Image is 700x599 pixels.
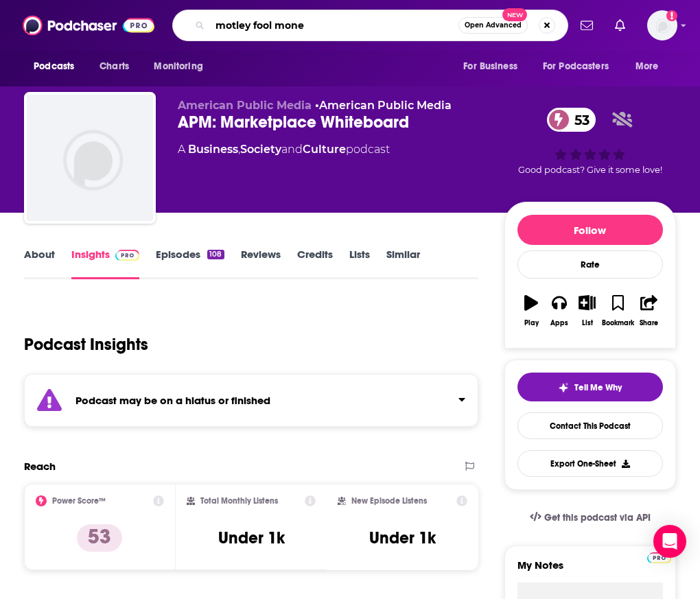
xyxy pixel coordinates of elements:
h3: Under 1k [369,528,436,548]
span: Charts [100,57,129,76]
div: 108 [207,250,224,259]
button: Play [517,286,546,336]
div: Bookmark [602,319,634,327]
span: For Business [463,57,517,76]
div: List [582,319,593,327]
div: Search podcasts, credits, & more... [172,10,568,41]
div: 53Good podcast? Give it some love! [504,99,676,184]
div: A podcast [178,141,390,158]
div: Share [640,319,658,327]
button: Export One-Sheet [517,450,663,477]
span: Good podcast? Give it some love! [518,165,662,175]
span: and [281,143,303,156]
a: Credits [297,248,333,279]
div: Apps [550,319,568,327]
label: My Notes [517,559,663,583]
h2: Reach [24,460,56,473]
span: , [238,143,240,156]
a: Society [240,143,281,156]
a: Charts [91,54,137,80]
span: New [502,8,527,21]
span: Get this podcast via API [544,512,651,524]
span: Tell Me Why [574,382,622,393]
button: open menu [144,54,220,80]
a: American Public Media [319,99,452,112]
span: American Public Media [178,99,312,112]
a: About [24,248,55,279]
p: 53 [77,524,122,552]
button: open menu [24,54,92,80]
img: User Profile [647,10,677,40]
button: open menu [534,54,629,80]
a: Similar [386,248,420,279]
a: Lists [349,248,370,279]
button: List [573,286,601,336]
span: Monitoring [154,57,202,76]
span: Logged in as paige.thornton [647,10,677,40]
button: open menu [626,54,676,80]
a: Business [188,143,238,156]
h2: New Episode Listens [351,496,427,506]
a: InsightsPodchaser Pro [71,248,139,279]
strong: Podcast may be on a hiatus or finished [75,394,270,407]
button: Show profile menu [647,10,677,40]
div: Open Intercom Messenger [653,525,686,558]
a: Culture [303,143,346,156]
button: Follow [517,215,663,245]
h3: Under 1k [218,528,285,548]
a: Show notifications dropdown [575,14,598,37]
img: Podchaser Pro [115,250,139,261]
div: Play [524,319,539,327]
svg: Add a profile image [666,10,677,21]
span: Open Advanced [465,22,522,29]
span: • [315,99,452,112]
span: 53 [561,108,596,132]
a: Pro website [647,550,671,563]
a: Get this podcast via API [519,501,662,535]
button: Apps [546,286,574,336]
a: 53 [547,108,596,132]
img: Podchaser Pro [647,552,671,563]
button: Open AdvancedNew [458,17,528,34]
span: For Podcasters [543,57,609,76]
a: Episodes108 [156,248,224,279]
a: Show notifications dropdown [609,14,631,37]
h1: Podcast Insights [24,334,148,355]
div: Rate [517,250,663,279]
span: More [635,57,659,76]
button: tell me why sparkleTell Me Why [517,373,663,401]
img: tell me why sparkle [558,382,569,393]
img: Podchaser - Follow, Share and Rate Podcasts [23,12,154,38]
span: Podcasts [34,57,74,76]
h2: Total Monthly Listens [200,496,278,506]
img: APM: Marketplace Whiteboard [27,95,153,221]
h2: Power Score™ [52,496,106,506]
section: Click to expand status details [24,374,478,427]
a: Contact This Podcast [517,412,663,439]
button: Share [635,286,663,336]
a: Reviews [241,248,281,279]
input: Search podcasts, credits, & more... [210,14,458,36]
button: Bookmark [601,286,635,336]
button: open menu [454,54,535,80]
